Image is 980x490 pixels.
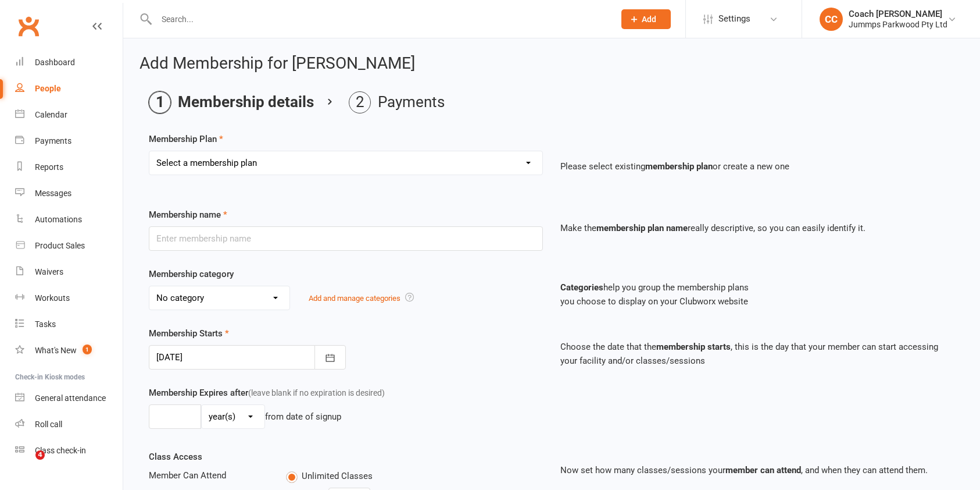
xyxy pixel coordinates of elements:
[35,450,45,460] span: 4
[15,207,123,233] a: Automations
[265,410,341,424] div: from date of signup
[15,311,123,338] a: Tasks
[83,345,92,354] span: 1
[656,342,731,352] strong: membership starts
[35,189,71,198] div: Messages
[149,326,229,340] label: Membership Starts
[149,386,385,400] label: Membership Expires after
[349,91,445,113] li: Payments
[35,84,61,93] div: People
[15,385,123,411] a: General attendance kiosk mode
[560,159,954,173] p: Please select existing or create a new one
[35,293,70,303] div: Workouts
[560,340,954,368] p: Choose the date that the , this is the day that your member can start accessing your facility and...
[560,463,954,477] p: Now set how many classes/sessions your , and when they can attend them.
[621,9,671,29] button: Add
[560,282,603,293] strong: Categories
[15,102,123,128] a: Calendar
[149,132,223,146] label: Membership Plan
[35,162,63,172] div: Reports
[140,55,964,73] h2: Add Membership for [PERSON_NAME]
[15,180,123,207] a: Messages
[248,388,385,397] span: (leave blank if no expiration is desired)
[820,8,843,31] div: CC
[302,469,373,481] span: Unlimited Classes
[560,221,954,235] p: Make the really descriptive, so you can easily identify it.
[149,208,227,222] label: Membership name
[718,6,750,32] span: Settings
[14,12,43,41] a: Clubworx
[149,267,234,281] label: Membership category
[15,438,123,464] a: Class kiosk mode
[309,294,400,303] a: Add and manage categories
[35,319,56,329] div: Tasks
[596,223,688,233] strong: membership plan name
[149,450,202,464] label: Class Access
[35,215,82,224] div: Automations
[560,280,954,308] p: help you group the membership plans you choose to display on your Clubworx website
[15,411,123,438] a: Roll call
[12,450,40,478] iframe: Intercom live chat
[15,49,123,76] a: Dashboard
[35,420,62,429] div: Roll call
[35,267,63,276] div: Waivers
[35,58,75,67] div: Dashboard
[15,233,123,259] a: Product Sales
[725,465,801,475] strong: member can attend
[15,259,123,285] a: Waivers
[35,110,67,119] div: Calendar
[153,11,606,27] input: Search...
[645,161,713,172] strong: membership plan
[35,446,86,455] div: Class check-in
[642,15,656,24] span: Add
[35,393,106,403] div: General attendance
[849,19,947,30] div: Jummps Parkwood Pty Ltd
[35,346,77,355] div: What's New
[15,154,123,180] a: Reports
[849,9,947,19] div: Coach [PERSON_NAME]
[15,285,123,311] a: Workouts
[35,136,71,145] div: Payments
[15,76,123,102] a: People
[149,91,314,113] li: Membership details
[15,128,123,154] a: Payments
[149,226,543,251] input: Enter membership name
[35,241,85,250] div: Product Sales
[140,468,277,482] div: Member Can Attend
[15,338,123,364] a: What's New1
